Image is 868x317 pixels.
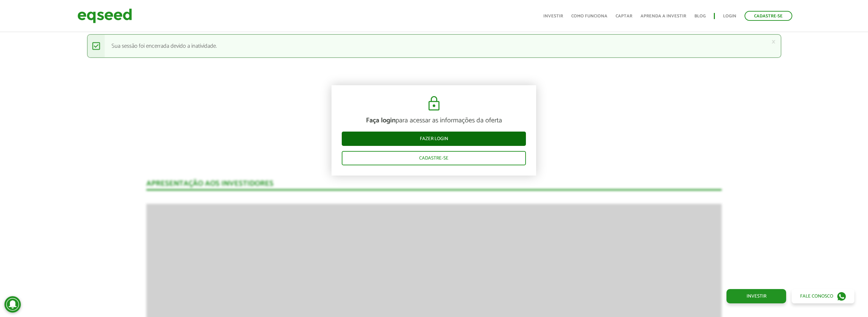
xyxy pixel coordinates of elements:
img: cadeado.svg [426,95,442,112]
div: Sua sessão foi encerrada devido a inatividade. [87,34,781,58]
p: para acessar as informações da oferta [342,117,526,125]
a: Fale conosco [792,289,854,303]
strong: Faça login [366,115,396,126]
a: Investir [543,14,563,18]
a: Aprenda a investir [641,14,686,18]
a: Login [723,14,736,18]
a: Captar [616,14,632,18]
a: Investir [726,289,786,303]
a: × [771,38,776,45]
img: EqSeed [77,7,132,25]
a: Como funciona [571,14,607,18]
a: Cadastre-se [745,11,792,21]
a: Blog [694,14,706,18]
a: Fazer login [342,132,526,146]
a: Cadastre-se [342,151,526,165]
